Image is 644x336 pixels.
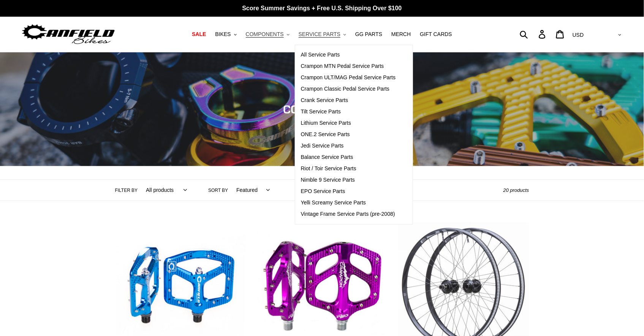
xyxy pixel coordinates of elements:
span: Jedi Service Parts [301,143,344,149]
button: BIKES [211,29,240,39]
a: Riot / Toir Service Parts [295,163,402,174]
a: Crampon ULT/MAG Pedal Service Parts [295,72,402,83]
span: SERVICE PARTS [299,31,340,38]
span: Crampon Classic Pedal Service Parts [301,86,389,92]
a: GG PARTS [351,29,386,39]
a: Crank Service Parts [295,95,402,106]
label: Filter by [115,187,138,194]
a: EPO Service Parts [295,186,402,197]
span: BIKES [215,31,231,38]
button: COMPONENTS [242,29,293,39]
a: Yelli Screamy Service Parts [295,197,402,209]
a: Balance Service Parts [295,152,402,163]
a: Nimble 9 Service Parts [295,174,402,186]
a: Jedi Service Parts [295,140,402,152]
span: MERCH [391,31,411,38]
span: Crampon ULT/MAG Pedal Service Parts [301,74,396,81]
span: Riot / Toir Service Parts [301,165,356,172]
span: GG PARTS [355,31,382,38]
span: All Service Parts [301,52,340,58]
span: Lithium Service Parts [301,120,351,126]
a: GIFT CARDS [416,29,456,39]
label: Sort by [208,187,228,194]
a: All Service Parts [295,49,402,61]
button: SERVICE PARTS [295,29,350,39]
a: Tilt Service Parts [295,106,402,118]
span: Yelli Screamy Service Parts [301,199,366,206]
a: ONE.2 Service Parts [295,129,402,140]
a: SALE [188,29,210,39]
span: COMPONENTS [246,31,284,38]
span: Nimble 9 Service Parts [301,177,355,183]
img: Canfield Bikes [21,22,116,46]
span: Balance Service Parts [301,154,353,160]
span: Crank Service Parts [301,97,348,104]
input: Search [524,26,543,42]
span: 20 products [503,187,529,193]
span: EPO Service Parts [301,188,345,195]
span: SALE [192,31,206,38]
span: GIFT CARDS [420,31,452,38]
span: Vintage Frame Service Parts (pre-2008) [301,211,395,217]
span: COMPONENTS [283,102,361,116]
span: Crampon MTN Pedal Service Parts [301,63,384,69]
a: Crampon Classic Pedal Service Parts [295,83,402,95]
a: MERCH [388,29,415,39]
span: ONE.2 Service Parts [301,131,350,138]
a: Vintage Frame Service Parts (pre-2008) [295,209,402,220]
a: Crampon MTN Pedal Service Parts [295,61,402,72]
span: Tilt Service Parts [301,108,341,115]
a: Lithium Service Parts [295,118,402,129]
